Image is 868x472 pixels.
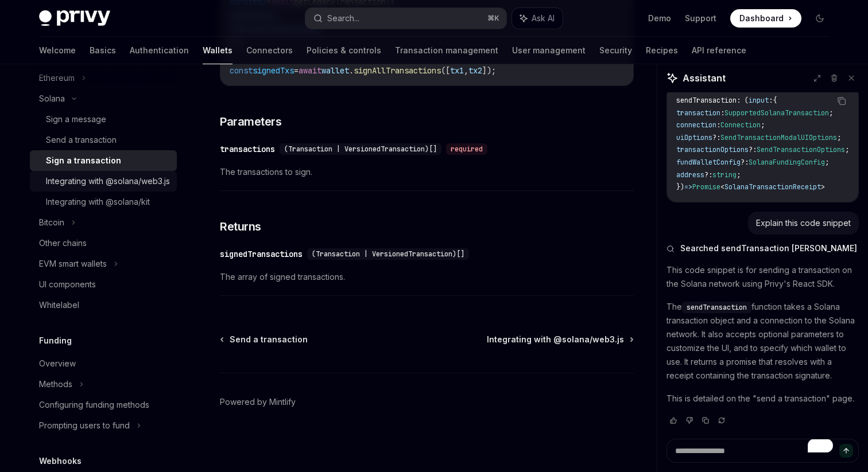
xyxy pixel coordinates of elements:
a: Whitelabel [30,295,177,315]
span: string [712,170,737,180]
a: Other chains [30,233,177,253]
div: Sign a transaction [46,154,121,167]
a: Welcome [39,37,76,64]
span: . [349,65,354,76]
span: await [299,65,321,76]
span: : [716,120,720,130]
span: , [464,65,468,76]
div: Integrating with @solana/web3.js [46,174,170,188]
span: signAllTransactions [354,65,441,76]
div: Prompting users to fund [39,419,130,432]
span: input [749,96,769,105]
button: Toggle dark mode [811,9,829,28]
a: Basics [90,37,116,64]
p: This code snippet is for sending a transaction on the Solana network using Privy's React SDK. [666,263,859,291]
span: < [720,182,724,192]
p: This is detailed on the "send a transaction" page. [666,392,859,405]
a: Recipes [646,37,678,64]
a: API reference [692,37,746,64]
button: Ask AI [512,8,563,29]
span: transaction [676,108,720,118]
div: Search... [327,11,359,25]
a: User management [512,37,586,64]
span: tx1 [450,65,464,76]
span: SendTransactionOptions [757,145,845,154]
a: Integrating with @solana/web3.js [30,171,177,192]
a: Security [599,37,632,64]
span: Parameters [220,114,281,130]
div: Bitcoin [39,216,64,229]
textarea: To enrich screen reader interactions, please activate Accessibility in Grammarly extension settings [666,439,859,463]
button: Searched sendTransaction [PERSON_NAME] [666,243,859,254]
a: Send a transaction [30,130,177,150]
a: Dashboard [730,9,801,28]
a: UI components [30,274,177,295]
span: Send a transaction [230,334,308,345]
a: Integrating with @solana/kit [30,192,177,212]
span: transactionOptions [676,145,749,154]
div: EVM smart wallets [39,257,107,271]
span: ?: [741,158,749,167]
span: ; [829,108,833,118]
span: ]); [482,65,496,76]
span: }) [676,182,684,192]
h5: Funding [39,334,72,348]
div: Explain this code snippet [756,217,851,229]
span: ; [761,120,765,130]
button: Copy the contents from the code block [834,93,849,108]
span: ?: [749,145,757,154]
span: The transactions to sign. [220,165,634,179]
span: const [230,65,253,76]
span: The array of signed transactions. [220,270,634,284]
div: required [446,143,487,155]
a: Policies & controls [307,37,381,64]
button: Send message [839,444,853,458]
div: Integrating with @solana/kit [46,195,150,209]
span: Searched sendTransaction [PERSON_NAME] [680,243,857,254]
p: The function takes a Solana transaction object and a connection to the Solana network. It also ac... [666,300,859,383]
span: ⌘ K [487,14,499,23]
span: ; [845,145,849,154]
span: SolanaFundingConfig [749,158,825,167]
span: connection [676,120,716,130]
span: = [294,65,299,76]
div: signedTransactions [220,248,303,260]
div: Methods [39,377,72,391]
span: : [720,108,724,118]
span: ?: [704,170,712,180]
span: Connection [720,120,761,130]
span: uiOptions [676,133,712,142]
div: Send a transaction [46,133,117,147]
a: Powered by Mintlify [220,396,296,408]
span: SolanaTransactionReceipt [724,182,821,192]
span: SupportedSolanaTransaction [724,108,829,118]
span: : ( [737,96,749,105]
div: Whitelabel [39,298,79,312]
span: address [676,170,704,180]
span: ([ [441,65,450,76]
span: fundWalletConfig [676,158,741,167]
span: ; [837,133,841,142]
span: > [821,182,825,192]
span: => [684,182,692,192]
a: Send a transaction [221,334,308,345]
a: Overview [30,353,177,374]
img: dark logo [39,10,110,26]
a: Connectors [246,37,293,64]
div: transactions [220,143,275,155]
div: Other chains [39,236,87,250]
a: Demo [648,13,671,24]
a: Support [685,13,716,24]
a: Authentication [130,37,189,64]
h5: Webhooks [39,454,82,468]
div: Overview [39,357,76,370]
span: sendTransaction [687,303,747,312]
a: Sign a transaction [30,150,177,171]
div: Sign a message [46,112,106,126]
span: ?: [712,133,720,142]
span: Ask AI [532,13,555,24]
a: Transaction management [395,37,498,64]
span: ; [737,170,741,180]
span: (Transaction | VersionedTransaction)[] [284,145,437,154]
span: sendTransaction [676,96,737,105]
